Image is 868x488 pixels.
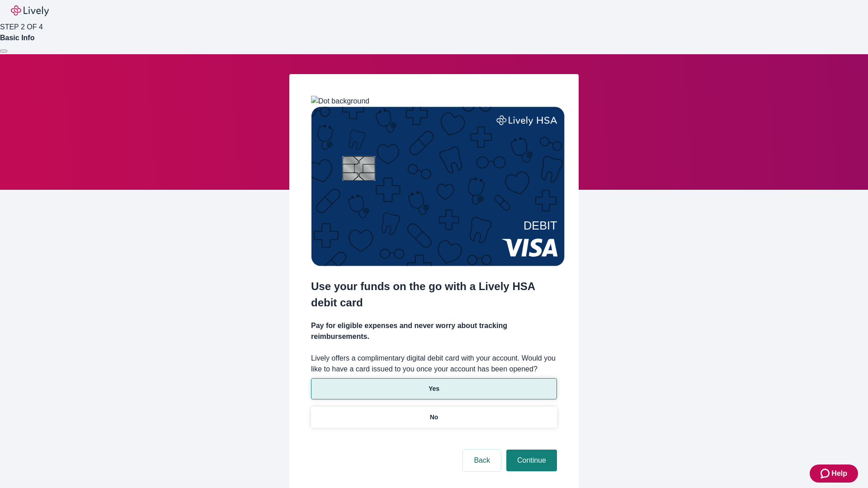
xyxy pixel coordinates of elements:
[311,378,557,399] button: Yes
[429,384,439,394] p: Yes
[831,468,847,479] span: Help
[506,450,557,471] button: Continue
[311,407,557,428] button: No
[430,413,439,422] p: No
[11,5,49,16] img: Lively
[821,468,831,479] svg: Zendesk support icon
[311,96,369,107] img: Dot background
[810,465,858,483] button: Zendesk support iconHelp
[311,320,557,342] h4: Pay for eligible expenses and never worry about tracking reimbursements.
[311,278,557,311] h2: Use your funds on the go with a Lively HSA debit card
[463,450,501,471] button: Back
[311,353,557,375] label: Lively offers a complimentary digital debit card with your account. Would you like to have a card...
[311,107,565,266] img: Debit card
